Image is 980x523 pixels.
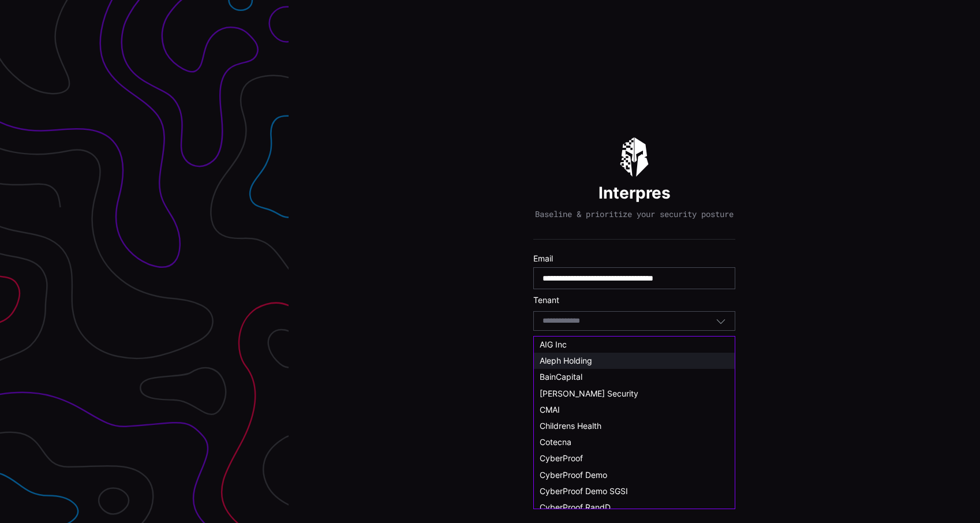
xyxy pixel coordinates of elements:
[540,453,583,463] span: CyberProof
[599,182,671,203] h1: Interpres
[535,209,734,219] p: Baseline & prioritize your security posture
[540,372,582,382] span: BainCapital
[540,388,638,398] span: [PERSON_NAME] Security
[533,295,735,305] label: Tenant
[540,405,560,414] span: CMAI
[533,253,735,264] label: Email
[540,437,571,447] span: Cotecna
[716,316,726,326] button: Toggle options menu
[540,470,607,480] span: CyberProof Demo
[540,486,628,496] span: CyberProof Demo SGSI
[540,356,592,365] span: Aleph Holding
[540,339,567,349] span: AIG Inc
[540,502,611,512] span: CyberProof RandD
[540,421,601,431] span: Childrens Health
